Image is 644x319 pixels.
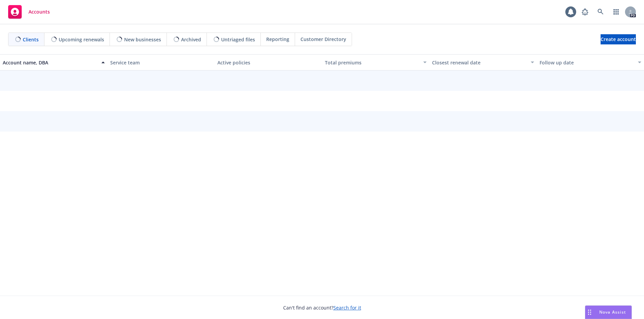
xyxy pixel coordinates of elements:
span: Archived [181,36,201,43]
div: Active policies [217,59,319,66]
div: Service team [110,59,212,66]
span: Can't find an account? [283,304,361,311]
div: Closest renewal date [432,59,527,66]
button: Closest renewal date [429,54,537,71]
button: Total premiums [322,54,430,71]
div: Drag to move [585,306,594,319]
a: Create account [601,34,636,44]
a: Search [594,5,607,19]
div: Follow up date [540,59,634,66]
span: Untriaged files [221,36,255,43]
button: Nova Assist [585,305,632,319]
span: Create account [601,33,636,46]
span: Accounts [28,9,50,15]
a: Accounts [5,2,53,21]
button: Active policies [215,54,322,71]
a: Report a Bug [578,5,592,19]
a: Search for it [333,304,361,311]
span: Reporting [266,36,289,43]
span: Clients [23,36,39,43]
span: Upcoming renewals [59,36,104,43]
span: Nova Assist [599,309,626,315]
span: New businesses [124,36,161,43]
div: Total premiums [325,59,419,66]
div: Account name, DBA [3,59,97,66]
span: Customer Directory [300,36,346,43]
button: Service team [108,54,215,71]
a: Switch app [609,5,623,19]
